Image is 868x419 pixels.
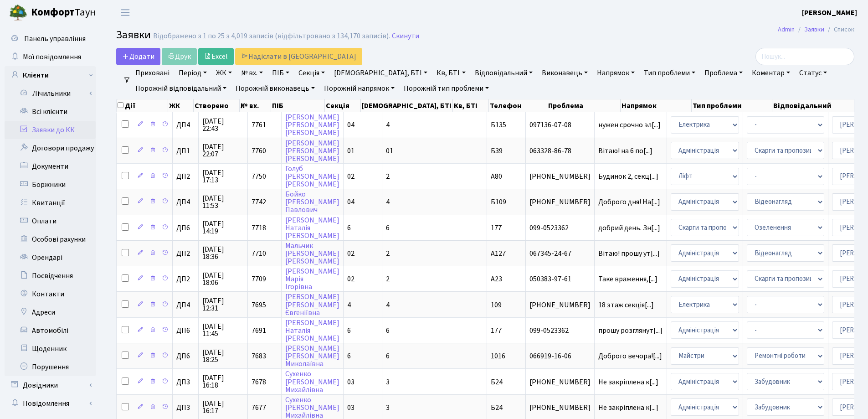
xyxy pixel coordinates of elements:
span: ДП6 [176,352,195,360]
span: 097136-07-08 [529,121,591,129]
th: ПІБ [271,99,325,112]
a: Мої повідомлення [5,48,96,66]
a: Лічильники [10,84,96,103]
span: 01 [386,146,393,156]
span: Додати [122,52,154,62]
span: А80 [491,171,502,181]
a: Довідники [5,376,96,394]
th: Тип проблеми [692,99,772,112]
a: Посвідчення [5,267,96,285]
span: [DATE] 18:36 [202,246,244,260]
a: Мальчик[PERSON_NAME][PERSON_NAME] [285,241,339,266]
img: logo.png [9,4,27,22]
span: [PHONE_NUMBER] [529,378,591,386]
button: Переключити навігацію [114,5,137,20]
span: ДП2 [176,250,195,257]
a: Орендарі [5,248,96,267]
span: Вітаю! на 6 по[...] [598,146,652,156]
a: Статус [796,65,831,81]
a: Проблема [701,65,746,81]
a: Напрямок [593,65,638,81]
span: Б109 [491,197,506,207]
a: Період [175,65,211,81]
th: № вх. [240,99,272,112]
span: А127 [491,248,506,259]
a: Порожній тип проблеми [400,81,493,96]
span: 099-0523362 [529,224,591,232]
a: Адреси [5,303,96,321]
a: ПІБ [268,65,293,81]
span: [DATE] 22:07 [202,143,244,158]
th: Проблема [547,99,621,112]
span: [PHONE_NUMBER] [529,301,591,309]
span: 177 [491,326,502,336]
span: добрий день. Зн[...] [598,223,660,233]
span: 6 [386,351,390,361]
th: Кв, БТІ [453,99,489,112]
span: [DATE] 17:13 [202,169,244,184]
a: Квитанції [5,194,96,212]
th: ЖК [168,99,194,112]
a: Особові рахунки [5,230,96,248]
li: Список [824,25,854,35]
span: 2 [386,248,390,259]
th: Секція [325,99,361,112]
span: Таун [31,5,96,21]
span: [PHONE_NUMBER] [529,198,591,206]
a: Коментар [748,65,794,81]
span: Б24 [491,377,503,387]
span: ДП4 [176,121,195,129]
a: Excel [198,48,234,65]
span: 4 [386,197,390,207]
span: 7709 [252,274,266,284]
span: Б24 [491,403,503,413]
a: Кв, БТІ [433,65,469,81]
a: Відповідальний [471,65,536,81]
a: Виконавець [538,65,591,81]
span: 04 [347,120,354,130]
a: [PERSON_NAME][PERSON_NAME][PERSON_NAME] [285,138,339,164]
span: [PHONE_NUMBER] [529,404,591,411]
span: 6 [347,326,351,336]
span: ДП6 [176,224,195,232]
span: [DATE] 18:06 [202,272,244,286]
a: Скинути [392,32,419,41]
a: [PERSON_NAME][PERSON_NAME][PERSON_NAME] [285,112,339,138]
span: 6 [347,351,351,361]
span: 063328-86-78 [529,147,591,155]
span: 1016 [491,351,505,361]
span: Доброго вечора![...] [598,351,662,361]
span: 7683 [252,351,266,361]
span: 7761 [252,120,266,130]
a: Сухенко[PERSON_NAME]Михайлівна [285,369,339,395]
span: 3 [386,403,390,413]
span: [DATE] 18:25 [202,349,244,363]
span: Не закріплена к[...] [598,403,658,413]
a: Оплати [5,212,96,230]
span: 7678 [252,377,266,387]
span: [DATE] 11:53 [202,195,244,209]
a: Порожній відповідальний [132,81,230,96]
b: [PERSON_NAME] [802,8,857,18]
a: Щоденник [5,340,96,358]
span: Панель управління [24,34,86,44]
a: Заявки [804,25,824,34]
th: Дії [117,99,168,112]
span: Не закріплена к[...] [598,377,658,387]
span: 02 [347,274,354,284]
a: Боржники [5,176,96,194]
a: Секція [295,65,329,81]
a: ЖК [212,65,236,81]
a: Панель управління [5,30,96,48]
a: Приховані [132,65,173,81]
span: Заявки [116,27,151,43]
span: 066919-16-06 [529,352,591,360]
a: Admin [778,25,795,34]
span: [DATE] 22:43 [202,118,244,132]
a: Всі клієнти [5,103,96,121]
span: 03 [347,403,354,413]
input: Пошук... [755,48,854,65]
span: 7760 [252,146,266,156]
span: А23 [491,274,502,284]
span: 6 [386,326,390,336]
